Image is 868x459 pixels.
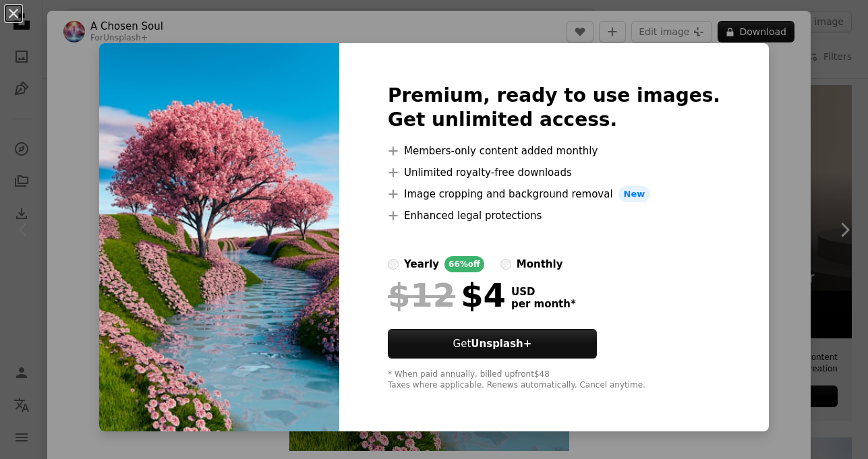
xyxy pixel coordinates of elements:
[388,186,720,202] li: Image cropping and background removal
[388,259,399,270] input: yearly66%off
[99,43,339,431] img: premium_photo-1710912756209-f829159388bd
[517,256,563,272] div: monthly
[388,278,455,313] span: $12
[388,84,720,132] h2: Premium, ready to use images. Get unlimited access.
[511,286,576,298] span: USD
[444,256,484,272] div: 66% off
[388,143,720,159] li: Members-only content added monthly
[388,208,720,224] li: Enhanced legal protections
[388,369,720,391] div: * When paid annually, billed upfront $48 Taxes where applicable. Renews automatically. Cancel any...
[388,278,506,313] div: $4
[500,259,511,270] input: monthly
[388,164,720,181] li: Unlimited royalty-free downloads
[618,186,651,202] span: New
[471,338,531,350] strong: Unsplash+
[388,329,597,359] button: GetUnsplash+
[404,256,439,272] div: yearly
[511,298,576,310] span: per month *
